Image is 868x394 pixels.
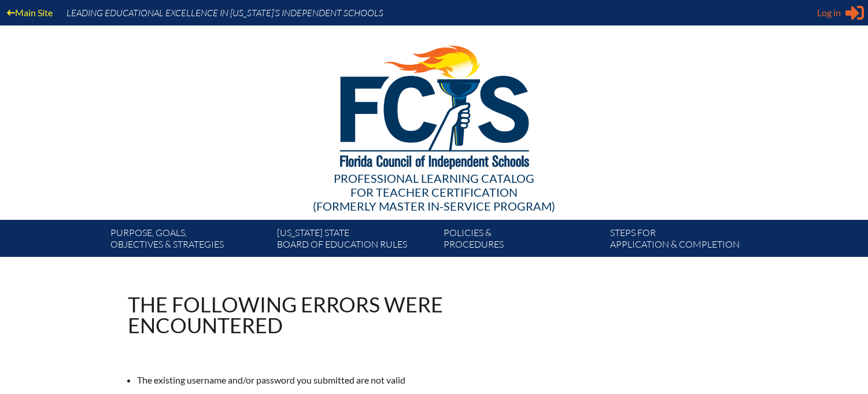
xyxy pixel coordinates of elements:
span: for Teacher Certification [350,185,518,199]
a: Policies &Procedures [439,224,605,257]
div: Professional Learning Catalog (formerly Master In-service Program) [101,171,767,213]
h1: The following errors were encountered [128,294,535,336]
svg: Sign in or register [845,3,864,22]
span: Log in [817,6,841,20]
a: [US_STATE] StateBoard of Education rules [272,224,439,257]
a: Main Site [2,5,57,20]
a: Purpose, goals,objectives & strategies [106,224,272,257]
a: Steps forapplication & completion [605,224,772,257]
img: FCISlogo221.eps [315,25,553,183]
li: The existing username and/or password you submitted are not valid [137,373,544,388]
